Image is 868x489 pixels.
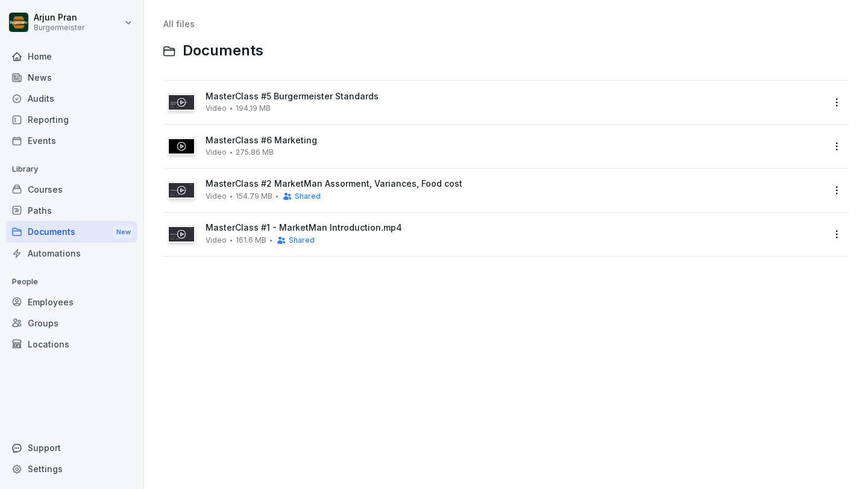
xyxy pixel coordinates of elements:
div: Documents [6,221,137,243]
a: Groups [6,313,137,334]
span: Video [206,192,227,201]
span: 194.19 MB [236,104,271,113]
span: 275.86 MB [236,148,274,157]
span: Shared [295,192,321,201]
a: Home [6,46,137,67]
span: Video [206,104,227,113]
a: DocumentsNew [6,221,137,243]
span: Documents [183,42,263,60]
div: New [113,225,134,239]
a: Audits [6,88,137,109]
p: People [6,272,137,291]
a: All files [163,19,195,29]
p: Library [6,160,137,179]
p: Arjun Pran [34,13,84,23]
div: Support [6,437,137,458]
a: Locations [6,334,137,355]
span: MasterClass #6 Marketing [206,135,823,146]
a: Events [6,130,137,151]
span: Video [206,148,227,157]
span: MasterClass #1 - MarketMan Introduction.mp4 [206,223,823,233]
a: Employees [6,291,137,313]
a: Settings [6,458,137,479]
span: MasterClass #2 MarketMan Assorment, Variances, Food cost [206,179,823,189]
span: 161.6 MB [236,236,266,244]
p: Burgermeister [34,23,84,32]
span: MasterClass #5 Burgermeister Standards [206,92,823,102]
span: 154.79 MB [236,192,272,201]
a: Paths [6,200,137,221]
a: Courses [6,179,137,200]
a: News [6,67,137,88]
a: Reporting [6,109,137,130]
a: Automations [6,243,137,264]
span: Shared [289,236,315,244]
span: Video [206,236,227,244]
